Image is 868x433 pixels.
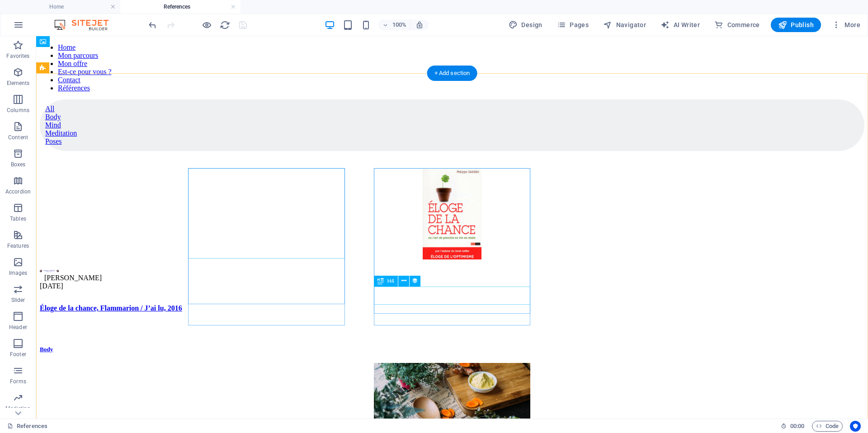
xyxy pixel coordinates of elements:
button: More [828,18,864,32]
button: Usercentrics [850,421,861,432]
button: undo [147,19,158,30]
img: Editor Logo [52,19,120,30]
p: Slider [11,297,25,304]
button: AI Writer [657,18,703,32]
button: Commerce [711,18,764,32]
p: Features [7,242,29,249]
p: Forms [10,378,26,385]
span: : [797,423,798,429]
span: Commerce [714,20,760,29]
p: Content [8,134,28,141]
i: Undo: Change link (Ctrl+Z) [147,20,158,30]
span: 00 00 [790,421,804,432]
button: reload [219,19,230,30]
p: Boxes [11,161,26,168]
p: Footer [10,351,26,358]
h6: Session time [781,421,805,432]
button: 100% [378,19,410,30]
p: Header [9,324,27,331]
button: Code [812,421,843,432]
h6: 100% [392,19,406,30]
p: Elements [7,80,30,87]
button: Navigator [599,18,650,32]
span: AI Writer [660,20,700,29]
button: Design [505,18,546,32]
span: Pages [557,20,589,29]
p: Marketing [5,405,30,412]
p: Favorites [6,52,29,60]
p: Images [9,269,28,277]
a: Click to cancel selection. Double-click to open Pages [7,421,47,432]
button: Pages [553,18,592,32]
span: H4 [387,278,394,284]
button: Publish [771,18,821,32]
span: Publish [778,20,814,29]
span: Design [509,20,542,29]
div: + Add section [427,66,477,81]
h4: References [120,2,241,12]
p: Tables [10,215,26,222]
i: Reload page [220,20,230,30]
span: Navigator [603,20,646,29]
i: On resize automatically adjust zoom level to fit chosen device. [415,21,424,29]
p: Columns [7,107,29,114]
span: Code [816,421,839,432]
p: Accordion [5,188,31,195]
span: More [832,20,860,29]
